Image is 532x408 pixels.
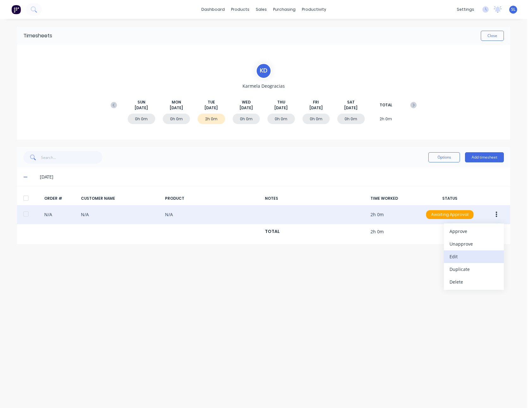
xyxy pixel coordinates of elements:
button: Options [428,152,460,162]
div: Edit [449,252,498,261]
div: settings [454,5,477,14]
div: Approve [449,227,498,236]
span: [DATE] [170,105,183,111]
button: Awaiting Approval [426,210,474,219]
span: Karmela Deogracias [242,83,285,89]
span: MON [172,99,181,105]
div: 0h 0m [337,114,365,124]
span: WED [242,99,251,105]
div: 0h 0m [163,114,190,124]
div: Timesheets [23,32,52,40]
span: [DATE] [344,105,358,111]
div: Duplicate [449,265,498,274]
div: CUSTOMER NAME [81,196,160,201]
a: dashboard [198,5,228,14]
span: [DATE] [205,105,218,111]
div: products [228,5,253,14]
div: [DATE] [40,173,504,180]
div: 0h 0m [267,114,295,124]
div: NOTES [265,196,365,201]
div: 2h 0m [198,114,225,124]
span: [DATE] [274,105,288,111]
div: TIME WORKED [370,196,418,201]
div: 0h 0m [128,114,155,124]
div: 0h 0m [303,114,330,124]
div: Unapprove [449,239,498,248]
button: Delete [444,276,504,288]
span: FRI [313,99,319,105]
input: Search... [41,151,103,164]
span: [DATE] [309,105,323,111]
button: Add timesheet [465,152,504,162]
span: [DATE] [240,105,253,111]
span: [DATE] [135,105,148,111]
img: Factory [11,5,21,14]
div: productivity [299,5,329,14]
div: PRODUCT [165,196,260,201]
div: 0h 0m [233,114,260,124]
div: ORDER # [44,196,76,201]
div: STATUS [423,196,477,201]
span: TOTAL [380,102,392,108]
button: Close [481,31,504,41]
span: SAT [347,99,355,105]
button: Edit [444,250,504,263]
button: Approve [444,225,504,238]
span: TUE [208,99,215,105]
button: Unapprove [444,238,504,250]
span: SL [511,7,516,12]
div: 2h 0m [372,114,400,124]
span: SUN [138,99,145,105]
div: K D [256,63,272,79]
div: sales [253,5,270,14]
div: Delete [449,277,498,286]
span: THU [277,99,285,105]
button: Duplicate [444,263,504,276]
div: Awaiting Approval [426,210,474,219]
div: purchasing [270,5,299,14]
